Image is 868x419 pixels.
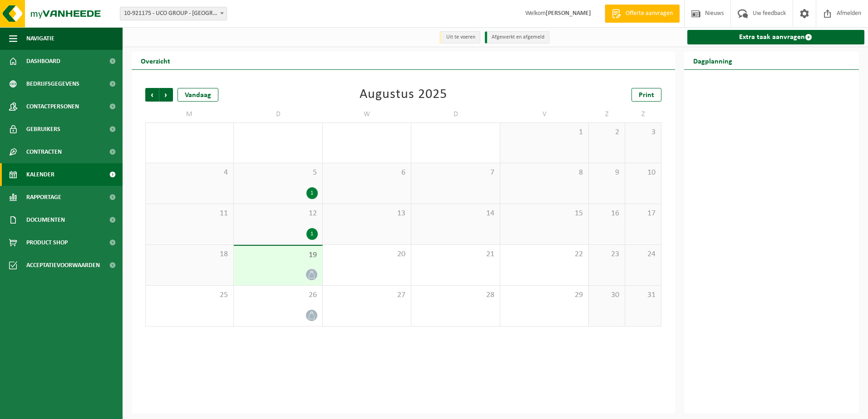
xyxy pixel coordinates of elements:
[416,290,495,300] span: 28
[238,250,317,260] span: 19
[26,209,65,231] span: Documenten
[150,290,229,300] span: 25
[306,228,318,240] div: 1
[26,50,60,73] span: Dashboard
[159,88,173,102] span: Volgende
[26,163,54,186] span: Kalender
[593,249,620,259] span: 23
[630,209,656,219] span: 17
[145,88,159,102] span: Vorige
[631,88,661,102] a: Print
[26,73,79,95] span: Bedrijfsgegevens
[416,168,495,178] span: 7
[26,254,100,277] span: Acceptatievoorwaarden
[684,52,741,69] h2: Dagplanning
[327,168,406,178] span: 6
[150,168,229,178] span: 4
[26,186,61,209] span: Rapportage
[505,249,584,259] span: 22
[238,290,317,300] span: 26
[505,127,584,137] span: 1
[630,290,656,300] span: 31
[26,95,79,118] span: Contactpersonen
[630,249,656,259] span: 24
[639,92,654,99] span: Print
[630,168,656,178] span: 10
[150,249,229,259] span: 18
[238,209,317,219] span: 12
[306,187,318,199] div: 1
[500,106,589,122] td: V
[238,168,317,178] span: 5
[439,31,480,44] li: Uit te voeren
[416,209,495,219] span: 14
[120,7,227,20] span: 10-921175 - UCO GROUP - BRUGGE
[623,9,675,18] span: Offerte aanvragen
[360,88,447,102] div: Augustus 2025
[505,168,584,178] span: 8
[327,290,406,300] span: 27
[26,141,62,163] span: Contracten
[687,30,865,44] a: Extra taak aanvragen
[593,127,620,137] span: 2
[505,290,584,300] span: 29
[625,106,661,122] td: Z
[593,168,620,178] span: 9
[593,290,620,300] span: 30
[26,231,68,254] span: Product Shop
[234,106,322,122] td: D
[145,106,234,122] td: M
[26,27,54,50] span: Navigatie
[323,106,411,122] td: W
[150,209,229,219] span: 11
[178,88,218,102] div: Vandaag
[416,249,495,259] span: 21
[589,106,625,122] td: Z
[120,7,227,20] span: 10-921175 - UCO GROUP - BRUGGE
[546,10,591,17] strong: [PERSON_NAME]
[327,249,406,259] span: 20
[485,31,549,44] li: Afgewerkt en afgemeld
[132,52,179,69] h2: Overzicht
[411,106,500,122] td: D
[327,209,406,219] span: 13
[630,127,656,137] span: 3
[26,118,60,141] span: Gebruikers
[593,209,620,219] span: 16
[605,5,680,23] a: Offerte aanvragen
[505,209,584,219] span: 15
